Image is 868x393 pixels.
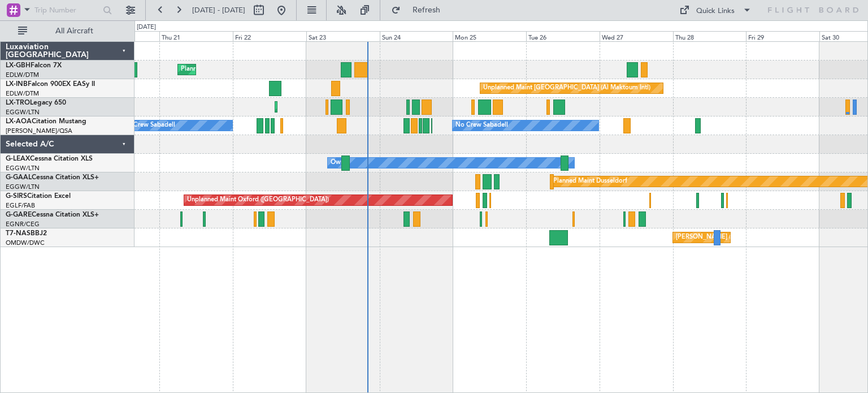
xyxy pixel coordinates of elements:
[6,220,40,228] a: EGNR/CEG
[453,31,526,41] div: Mon 25
[483,80,650,97] div: Unplanned Maint [GEOGRAPHIC_DATA] (Al Maktoum Intl)
[386,1,454,19] button: Refresh
[6,118,32,125] span: LX-AOA
[600,31,673,41] div: Wed 27
[6,81,95,88] a: LX-INBFalcon 900EX EASy II
[6,81,28,88] span: LX-INB
[6,201,35,210] a: EGLF/FAB
[6,239,45,247] a: OMDW/DWC
[380,31,453,41] div: Sun 24
[6,100,66,106] a: LX-TROLegacy 650
[12,22,123,40] button: All Aircraft
[6,230,47,237] a: T7-NASBBJ2
[6,62,62,69] a: LX-GBHFalcon 7X
[674,1,757,19] button: Quick Links
[6,62,31,69] span: LX-GBH
[553,173,627,190] div: Planned Maint Dusseldorf
[6,118,86,125] a: LX-AOACitation Mustang
[746,31,819,41] div: Fri 29
[6,211,99,218] a: G-GARECessna Citation XLS+
[192,5,245,15] span: [DATE] - [DATE]
[306,31,380,41] div: Sat 23
[6,71,39,79] a: EDLW/DTM
[6,174,99,181] a: G-GAALCessna Citation XLS+
[6,193,27,200] span: G-SIRS
[526,31,600,41] div: Tue 26
[6,156,30,162] span: G-LEAX
[29,27,119,35] span: All Aircraft
[6,127,72,135] a: [PERSON_NAME]/QSA
[34,2,99,19] input: Trip Number
[6,164,40,172] a: EGGW/LTN
[6,183,40,191] a: EGGW/LTN
[137,23,156,32] div: [DATE]
[6,100,30,106] span: LX-TRO
[403,6,450,14] span: Refresh
[6,211,32,218] span: G-GARE
[331,154,350,171] div: Owner
[6,193,71,200] a: G-SIRSCitation Excel
[6,108,40,116] a: EGGW/LTN
[181,61,307,78] div: Planned Maint Nice ([GEOGRAPHIC_DATA])
[159,31,233,41] div: Thu 21
[187,192,329,209] div: Unplanned Maint Oxford ([GEOGRAPHIC_DATA])
[673,31,747,41] div: Thu 28
[6,156,93,162] a: G-LEAXCessna Citation XLS
[696,6,735,17] div: Quick Links
[6,230,31,237] span: T7-NAS
[455,117,508,134] div: No Crew Sabadell
[6,174,32,181] span: G-GAAL
[123,117,175,134] div: No Crew Sabadell
[676,229,795,246] div: [PERSON_NAME] ([PERSON_NAME] Intl)
[6,89,39,98] a: EDLW/DTM
[233,31,306,41] div: Fri 22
